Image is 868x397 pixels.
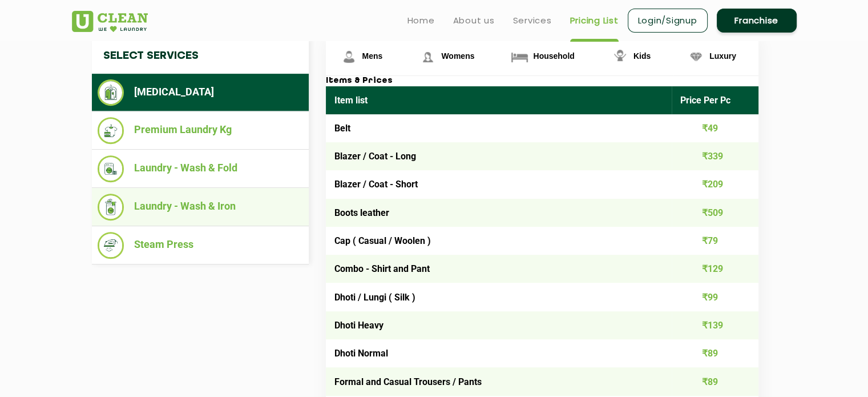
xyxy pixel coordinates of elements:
[98,155,124,182] img: Laundry - Wash & Fold
[610,47,630,67] img: Kids
[441,51,474,61] span: Womens
[510,47,530,67] img: Household
[362,51,383,61] span: Mens
[92,38,309,74] h4: Select Services
[98,232,124,259] img: Steam Press
[98,79,124,106] img: Dry Cleaning
[533,51,574,61] span: Household
[326,76,758,86] h3: Items & Prices
[326,86,672,114] th: Item list
[326,114,672,142] td: Belt
[672,114,758,142] td: ₹49
[98,117,303,144] li: Premium Laundry Kg
[98,79,303,106] li: [MEDICAL_DATA]
[453,14,495,27] a: About us
[339,47,359,67] img: Mens
[672,170,758,198] td: ₹209
[672,227,758,255] td: ₹79
[628,9,708,33] a: Login/Signup
[672,199,758,227] td: ₹509
[98,117,124,144] img: Premium Laundry Kg
[326,142,672,170] td: Blazer / Coat - Long
[570,14,619,27] a: Pricing List
[98,232,303,259] li: Steam Press
[672,283,758,311] td: ₹99
[709,51,736,61] span: Luxury
[672,86,758,114] th: Price Per Pc
[717,9,797,33] a: Franchise
[98,194,303,220] li: Laundry - Wash & Iron
[326,170,672,198] td: Blazer / Coat - Short
[672,142,758,170] td: ₹339
[326,227,672,255] td: Cap ( Casual / Woolen )
[672,255,758,283] td: ₹129
[672,367,758,395] td: ₹89
[513,14,552,27] a: Services
[72,11,148,32] img: UClean Laundry and Dry Cleaning
[672,311,758,339] td: ₹139
[326,311,672,339] td: Dhoti Heavy
[326,339,672,367] td: Dhoti Normal
[418,47,438,67] img: Womens
[326,367,672,395] td: Formal and Casual Trousers / Pants
[326,283,672,311] td: Dhoti / Lungi ( Silk )
[326,199,672,227] td: Boots leather
[633,51,651,61] span: Kids
[98,155,303,182] li: Laundry - Wash & Fold
[98,194,124,220] img: Laundry - Wash & Iron
[686,47,706,67] img: Luxury
[672,339,758,367] td: ₹89
[326,255,672,283] td: Combo - Shirt and Pant
[407,14,435,27] a: Home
